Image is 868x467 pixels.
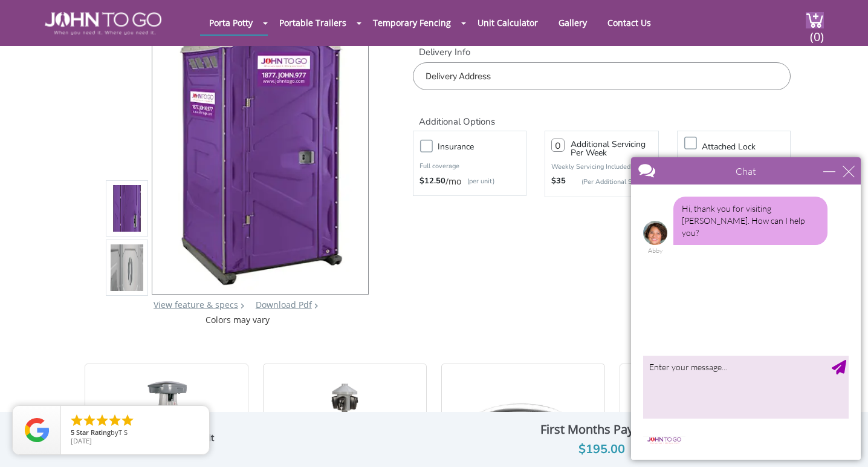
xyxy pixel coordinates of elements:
a: Portable Trailers [270,11,355,34]
label: Delivery Info [413,46,791,59]
li:  [82,413,97,428]
span: by [71,429,199,437]
li:  [70,413,84,428]
img: Product [169,5,352,290]
p: (per unit) [461,175,494,188]
img: JOHN to go [45,12,161,35]
div: Colors may vary [106,314,370,326]
input: 0 [551,139,565,152]
li:  [95,413,109,428]
input: Delivery Address [413,62,791,90]
strong: $35 [551,175,566,188]
img: Product [111,69,143,354]
img: right arrow icon [241,303,244,309]
p: (Per Additional Service) [566,177,652,186]
div: /mo [419,175,520,188]
a: Contact Us [598,11,660,34]
img: chevron.png [314,303,318,309]
p: Full coverage [419,160,520,172]
img: Product [111,128,143,413]
iframe: Live Chat Box [624,150,868,467]
span: (0) [809,19,824,45]
span: [DATE] [71,436,92,445]
a: Temporary Fencing [364,11,460,34]
h3: Insurance [438,139,532,154]
h3: Attached lock [702,139,796,154]
li:  [120,413,135,428]
img: Review Rating [25,418,49,442]
a: Porta Potty [200,11,262,34]
a: Download Pdf [256,299,312,310]
p: Weekly Servicing Included [551,162,652,171]
li:  [108,413,122,428]
h3: Additional Servicing Per Week [571,140,652,157]
a: View feature & specs [154,299,238,310]
img: cart a [806,12,824,28]
span: 5 [71,428,74,437]
div: $195.00 [493,440,710,459]
a: Gallery [549,11,596,34]
span: T S [118,428,128,437]
h2: Additional Options [413,102,791,128]
span: Star Rating [76,428,111,437]
div: First Months Payment [493,419,710,440]
strong: $12.50 [419,175,445,188]
a: Unit Calculator [468,11,547,34]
